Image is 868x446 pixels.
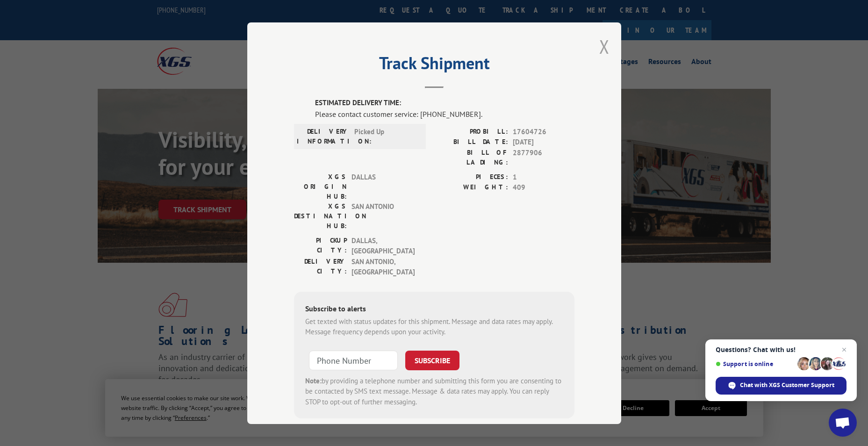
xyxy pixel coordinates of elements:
[434,126,508,137] label: PROBILL:
[309,350,398,370] input: Phone Number
[352,201,415,230] span: SAN ANTONIO
[434,182,508,193] label: WEIGHT:
[740,381,834,389] span: Chat with XGS Customer Support
[354,126,417,146] span: Picked Up
[305,302,563,316] div: Subscribe to alerts
[315,98,574,108] label: ESTIMATED DELIVERY TIME:
[297,126,350,146] label: DELIVERY INFORMATION:
[294,235,347,256] label: PICKUP CITY:
[352,235,415,256] span: DALLAS , [GEOGRAPHIC_DATA]
[315,108,574,119] div: Please contact customer service: [PHONE_NUMBER].
[513,137,574,148] span: [DATE]
[405,350,459,370] button: SUBSCRIBE
[434,137,508,148] label: BILL DATE:
[599,34,610,59] button: Close modal
[294,201,347,230] label: XGS DESTINATION HUB:
[513,126,574,137] span: 17604726
[352,256,415,277] span: SAN ANTONIO , [GEOGRAPHIC_DATA]
[352,172,415,201] span: DALLAS
[434,172,508,182] label: PIECES:
[716,377,846,395] div: Chat with XGS Customer Support
[294,172,347,201] label: XGS ORIGIN HUB:
[305,376,322,385] strong: Note:
[829,409,857,437] div: Open chat
[305,316,563,337] div: Get texted with status updates for this shipment. Message and data rates may apply. Message frequ...
[305,375,563,407] div: by providing a telephone number and submitting this form you are consenting to be contacted by SM...
[294,256,347,277] label: DELIVERY CITY:
[513,172,574,182] span: 1
[513,147,574,167] span: 2877906
[294,57,574,74] h2: Track Shipment
[839,344,850,355] span: Close chat
[513,182,574,193] span: 409
[716,346,846,353] span: Questions? Chat with us!
[434,147,508,167] label: BILL OF LADING:
[716,360,794,367] span: Support is online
